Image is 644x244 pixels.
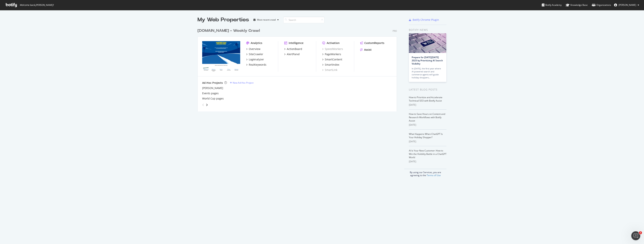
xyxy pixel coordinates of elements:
iframe: Intercom live chat [631,231,640,240]
div: Botify news [409,28,446,32]
div: Most recent crawl [257,19,276,21]
a: SiteCrawler [246,52,263,56]
a: Events pages [202,91,219,95]
div: [DATE] [409,160,446,163]
div: AlertPanel [287,52,300,56]
a: [PERSON_NAME] [202,86,223,90]
button: Most recent crawl [252,17,280,23]
div: CustomReports [364,41,384,45]
a: Prepare for [DATE][DATE] 2025 by Prioritizing AI Search Visibility [412,56,443,65]
div: Knowledge Base [566,3,588,7]
a: What Happens When ChatGPT Is Your Holiday Shopper? [409,132,443,139]
div: angle-right [206,103,208,107]
div: Botify Chrome Plugin [413,18,439,22]
div: [DATE] [409,140,446,143]
div: LogAnalyzer [249,58,264,61]
a: [DOMAIN_NAME] - Weekly Crawl [198,28,261,33]
a: CustomReports [360,41,384,45]
div: RealKeywords [249,63,266,67]
img: Prepare for Black Friday 2025 by Prioritizing AI Search Visibility [409,33,446,53]
div: Overview [249,47,260,51]
a: World Cup pages [202,97,224,100]
div: grid [198,24,400,111]
div: [DATE] [409,103,446,107]
a: SpeedWorkers [322,47,343,51]
div: Activation [327,41,340,45]
a: PageWorkers [322,52,341,56]
div: SiteCrawler [249,52,263,56]
div: My Web Properties [198,16,249,24]
div: Assist [364,48,372,52]
div: angle-left [201,102,206,108]
div: By using our Services, you are agreeing to the [404,169,446,177]
a: How to Prioritize and Accelerate Technical SEO with Botify Assist [409,96,442,102]
a: New Ad-Hoc Project [230,81,253,84]
div: In [DATE], the first year where AI-powered search and commerce agents will guide holiday shoppers… [412,67,443,79]
span: 1 [639,231,642,234]
span: Nick Hannaford [619,3,636,7]
a: Overview [246,47,260,51]
div: Intelligence [289,41,303,45]
div: Botify Academy [542,3,562,7]
a: SmartContent [322,58,342,61]
div: PageWorkers [325,52,341,56]
div: [DATE] [409,123,446,127]
img: sportsbet.com.au [202,41,240,71]
a: SmartIndex [322,63,339,67]
div: Organizations [592,3,611,7]
a: Assist [360,48,372,52]
div: ActionBoard [287,47,302,51]
a: Botify Chrome Plugin [409,18,439,22]
span: Welcome back, [PERSON_NAME] ! [20,4,54,7]
input: Search [283,17,324,23]
a: RealKeywords [246,63,266,67]
div: New Ad-Hoc Project [233,81,253,84]
a: AlertPanel [284,52,300,56]
a: Terms of Use [427,174,441,177]
a: AI Is Your New Customer: How to Win the Visibility Battle in a ChatGPT World [409,149,446,159]
div: [DOMAIN_NAME] - Weekly Crawl [198,28,260,33]
div: Ad-Hoc Projects [202,81,223,85]
div: Pro [393,29,397,33]
a: ActionBoard [284,47,302,51]
a: LogAnalyzer [246,58,264,61]
a: How to Save Hours on Content and Research Workflows with Botify Assist [409,112,445,122]
div: SmartContent [325,58,342,61]
button: [PERSON_NAME] [611,2,642,8]
a: SmartLink [322,68,337,72]
div: Latest Blog Posts [409,88,446,92]
div: Analytics [251,41,262,45]
div: SmartIndex [325,63,339,67]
